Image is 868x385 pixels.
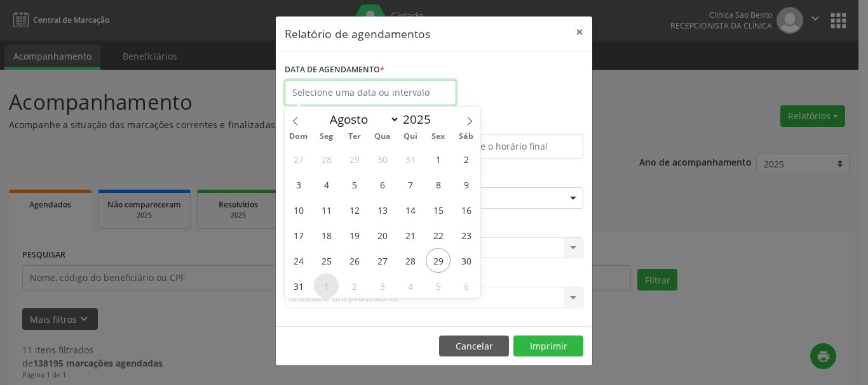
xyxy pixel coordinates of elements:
span: Agosto 11, 2025 [314,197,339,222]
span: Agosto 18, 2025 [314,223,339,247]
span: Agosto 10, 2025 [286,197,311,222]
span: Agosto 31, 2025 [286,273,311,298]
span: Agosto 19, 2025 [342,223,367,247]
span: Qua [369,133,397,141]
span: Agosto 28, 2025 [398,248,423,273]
span: Agosto 25, 2025 [314,248,339,273]
span: Agosto 26, 2025 [342,248,367,273]
span: Agosto 17, 2025 [286,223,311,247]
span: Agosto 30, 2025 [454,248,478,273]
span: Agosto 1, 2025 [426,147,451,171]
span: Setembro 4, 2025 [398,273,423,298]
span: Julho 27, 2025 [286,147,311,171]
span: Agosto 22, 2025 [426,223,451,247]
span: Setembro 1, 2025 [314,273,339,298]
span: Setembro 6, 2025 [454,273,478,298]
span: Ter [341,133,369,141]
span: Julho 31, 2025 [398,147,423,171]
span: Agosto 8, 2025 [426,172,451,197]
h5: Relatório de agendamentos [285,25,430,42]
span: Agosto 5, 2025 [342,172,367,197]
button: Imprimir [513,336,583,357]
span: Agosto 4, 2025 [314,172,339,197]
span: Julho 28, 2025 [314,147,339,171]
span: Agosto 7, 2025 [398,172,423,197]
span: Agosto 21, 2025 [398,223,423,247]
span: Qui [397,133,424,141]
span: Agosto 13, 2025 [370,197,395,222]
label: ATÉ [437,114,583,134]
span: Setembro 2, 2025 [342,273,367,298]
span: Julho 30, 2025 [370,147,395,171]
span: Sáb [452,133,480,141]
label: DATA DE AGENDAMENTO [285,60,384,80]
span: Agosto 16, 2025 [454,197,478,222]
span: Agosto 24, 2025 [286,248,311,273]
button: Cancelar [439,336,509,357]
span: Agosto 27, 2025 [370,248,395,273]
input: Selecione uma data ou intervalo [285,80,456,105]
span: Agosto 14, 2025 [398,197,423,222]
select: Month [323,110,400,128]
input: Selecione o horário final [437,134,583,159]
span: Agosto 20, 2025 [370,223,395,247]
span: Sex [424,133,452,141]
input: Year [400,111,442,127]
span: Agosto 9, 2025 [454,172,478,197]
span: Setembro 5, 2025 [426,273,451,298]
span: Agosto 2, 2025 [454,147,478,171]
span: Agosto 23, 2025 [454,223,478,247]
span: Julho 29, 2025 [342,147,367,171]
span: Agosto 29, 2025 [426,248,451,273]
span: Agosto 15, 2025 [426,197,451,222]
span: Agosto 12, 2025 [342,197,367,222]
span: Agosto 6, 2025 [370,172,395,197]
span: Dom [285,133,313,141]
button: Close [567,16,592,48]
span: Agosto 3, 2025 [286,172,311,197]
span: Seg [313,133,341,141]
span: Setembro 3, 2025 [370,273,395,298]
